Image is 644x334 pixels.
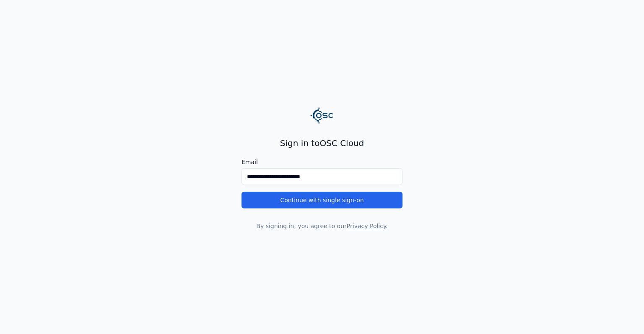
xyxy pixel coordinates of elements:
[241,159,402,165] label: Email
[241,192,402,208] button: Continue with single sign-on
[310,104,334,127] img: Logo
[241,137,402,149] h2: Sign in to OSC Cloud
[347,223,386,229] a: Privacy Policy
[241,222,402,230] p: By signing in, you agree to our .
